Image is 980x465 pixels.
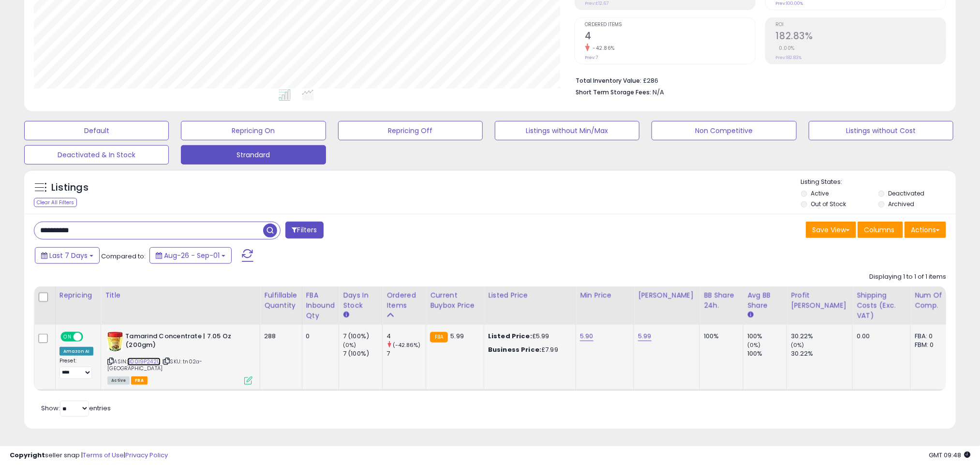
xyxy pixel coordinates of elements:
[747,349,787,358] div: 100%
[488,290,572,300] div: Listed Price
[747,332,787,341] div: 100%
[864,225,894,235] span: Columns
[791,341,804,349] small: (0%)
[488,345,568,354] div: £7.99
[776,22,946,28] span: ROI
[791,349,852,358] div: 30.22%
[34,198,77,207] div: Clear All Filters
[181,121,326,140] button: Repricing On
[929,450,970,460] span: 2025-09-9 09:48 GMT
[386,290,422,311] div: Ordered Items
[905,222,946,238] button: Actions
[430,332,448,343] small: FBA
[35,247,100,264] button: Last 7 Days
[747,341,761,349] small: (0%)
[343,349,382,358] div: 7 (100%)
[24,121,169,140] button: Default
[107,332,123,351] img: 51B9FTuv9IL._SL40_.jpg
[59,290,97,300] div: Repricing
[888,189,924,197] label: Deactivated
[107,358,202,372] span: | SKU: tn02a-[GEOGRAPHIC_DATA]
[811,200,846,208] label: Out of Stock
[801,178,956,187] p: Listing States:
[488,345,541,354] b: Business Price:
[61,332,74,341] span: ON
[638,290,696,300] div: [PERSON_NAME]
[149,247,232,264] button: Aug-26 - Sep-01
[338,121,483,140] button: Repricing Off
[393,341,420,349] small: (-42.86%)
[450,331,464,341] span: 5.99
[585,55,598,60] small: Prev: 7
[51,181,89,195] h5: Listings
[915,341,947,349] div: FBM: 0
[776,45,795,52] small: 0.00%
[580,290,630,300] div: Min Price
[888,200,914,208] label: Archived
[580,331,594,341] a: 5.90
[576,76,642,85] b: Total Inventory Value:
[386,332,426,341] div: 4
[285,222,323,239] button: Filters
[776,55,802,60] small: Prev: 182.83%
[49,251,88,260] span: Last 7 Days
[24,145,169,165] button: Deactivated & In Stock
[776,0,803,6] small: Prev: 100.00%
[10,450,45,460] strong: Copyright
[107,332,252,384] div: ASIN:
[264,290,297,311] div: Fulfillable Quantity
[857,290,906,321] div: Shipping Costs (Exc. VAT)
[806,222,856,238] button: Save View
[181,145,326,165] button: Strandard
[164,251,220,260] span: Aug-26 - Sep-01
[653,88,665,97] span: N/A
[101,252,146,261] span: Compared to:
[576,74,939,86] li: £286
[791,332,852,341] div: 30.22%
[858,222,903,238] button: Columns
[386,349,426,358] div: 7
[704,290,739,311] div: BB Share 24h.
[809,121,953,140] button: Listings without Cost
[811,189,829,197] label: Active
[638,331,652,341] a: 5.99
[495,121,639,140] button: Listings without Min/Max
[776,30,946,44] h2: 182.83%
[127,358,161,366] a: B00I9P242U
[576,88,652,96] b: Short Term Storage Fees:
[107,376,130,385] span: All listings currently available for purchase on Amazon
[41,404,111,413] span: Show: entries
[791,290,848,311] div: Profit [PERSON_NAME]
[585,0,609,6] small: Prev: £12.67
[10,451,168,460] div: seller snap | |
[131,376,148,385] span: FBA
[125,450,168,460] a: Privacy Policy
[652,121,796,140] button: Non Competitive
[82,332,97,341] span: OFF
[585,22,755,28] span: Ordered Items
[430,290,480,311] div: Current Buybox Price
[59,358,93,379] div: Preset:
[306,290,335,321] div: FBA inbound Qty
[343,290,378,311] div: Days In Stock
[488,331,532,341] b: Listed Price:
[83,450,124,460] a: Terms of Use
[343,311,349,319] small: Days In Stock.
[105,290,256,300] div: Title
[747,290,783,311] div: Avg BB Share
[343,332,382,341] div: 7 (100%)
[704,332,736,341] div: 100%
[869,272,946,282] div: Displaying 1 to 1 of 1 items
[125,332,243,352] b: Tamarind Concentrate | 7.05 Oz (200gm)
[857,332,903,341] div: 0.00
[343,341,356,349] small: (0%)
[264,332,294,341] div: 288
[488,332,568,341] div: £5.99
[59,347,93,356] div: Amazon AI
[585,30,755,44] h2: 4
[590,45,615,52] small: -42.86%
[306,332,332,341] div: 0
[915,290,950,311] div: Num of Comp.
[915,332,947,341] div: FBA: 0
[747,311,753,319] small: Avg BB Share.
